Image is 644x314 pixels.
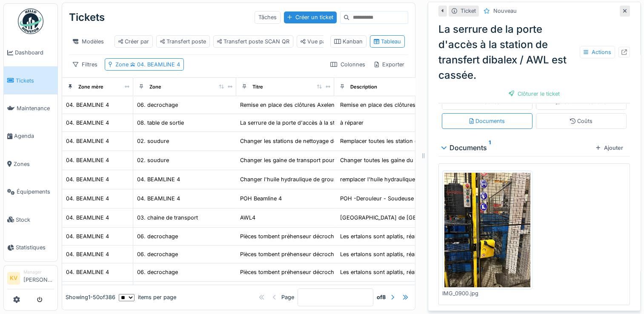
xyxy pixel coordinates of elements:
[66,194,109,203] div: 04. BEAMLINE 4
[129,61,180,68] span: 04. BEAMLINE 4
[217,37,289,46] div: Transfert poste SCAN QR
[137,250,178,258] div: 06. decrochage
[4,39,57,66] a: Dashboard
[489,143,491,153] sup: 1
[340,232,464,240] div: Les ertalons sont aplatis, réaligner pince du h...
[505,88,563,100] div: Clôturer le ticket
[240,101,336,109] div: Remise en place des clôtures Axelent
[69,35,108,48] div: Modèles
[66,294,115,302] div: Showing 1 - 50 of 386
[442,143,592,153] div: Documents
[240,194,282,203] div: POH Beamline 4
[137,137,169,145] div: 02. soudure
[240,232,343,240] div: Pièces tombent préhenseur décrochage
[137,119,184,127] div: 08. table de sortie
[66,268,109,276] div: 04. BEAMLINE 4
[14,132,54,140] span: Agenda
[16,243,54,251] span: Statistiques
[340,175,415,183] div: remplacer l'huile hydraulique
[284,11,337,23] div: Créer un ticket
[240,156,381,164] div: Changer les gaine de transport pour cable de soudure
[374,37,401,46] div: Tableau
[240,250,343,258] div: Pièces tombent préhenseur décrochage
[340,101,436,109] div: Remise en place des clôtures Axelent
[340,194,516,203] div: POH -Derouleur - Soudeuse Automatique - [GEOGRAPHIC_DATA]...
[340,268,464,276] div: Les ertalons sont aplatis, réaligner pince du h...
[340,137,470,145] div: Remplacer toutes les station de nettoyage. Envo...
[137,268,178,276] div: 06. decrochage
[149,83,161,91] div: Zone
[14,160,54,168] span: Zones
[255,11,280,23] div: Tâches
[137,232,178,240] div: 06. decrochage
[137,175,180,183] div: 04. BEAMLINE 4
[240,137,355,145] div: Changer les stations de nettoyage des robot
[442,289,532,297] div: IMG_0900.jpg
[4,122,57,150] a: Agenda
[350,83,377,91] div: Description
[7,269,54,289] a: KV Manager[PERSON_NAME]
[4,66,57,94] a: Tickets
[115,60,180,69] div: Zone
[66,119,109,127] div: 04. BEAMLINE 4
[137,101,178,109] div: 06. decrochage
[240,175,372,183] div: Changer l'huile hydraulique de groupe hydraulique
[23,269,54,275] div: Manager
[137,194,180,203] div: 04. BEAMLINE 4
[4,150,57,178] a: Zones
[16,77,54,85] span: Tickets
[469,117,505,125] div: Documents
[66,156,109,164] div: 04. BEAMLINE 4
[4,206,57,233] a: Stock
[4,234,57,261] a: Statistiques
[137,214,198,222] div: 03. chaine de transport
[16,216,54,224] span: Stock
[18,9,43,34] img: Badge_color-CXgf-gQk.svg
[377,294,386,302] strong: of 8
[493,7,517,15] div: Nouveau
[66,232,109,240] div: 04. BEAMLINE 4
[4,178,57,206] a: Équipements
[340,250,464,258] div: Les ertalons sont aplatis, réaligner pince du h...
[371,58,408,71] div: Exporter
[580,46,615,58] div: Actions
[78,83,103,91] div: Zone mère
[301,37,346,46] div: Vue par défaut
[66,101,109,109] div: 04. BEAMLINE 4
[17,104,54,112] span: Maintenance
[66,137,109,145] div: 04. BEAMLINE 4
[240,214,255,222] div: AWL4
[118,37,149,46] div: Créer par
[69,58,101,71] div: Filtres
[17,188,54,196] span: Équipements
[160,37,206,46] div: Transfert poste
[69,6,105,29] div: Tickets
[570,117,592,125] div: Coûts
[15,49,54,57] span: Dashboard
[7,272,20,285] li: KV
[137,156,169,164] div: 02. soudure
[444,173,530,287] img: 3ymc3dmpspqzvuutdm9y5vwcc41q
[240,268,343,276] div: Pièces tombent préhenseur décrochage
[4,94,57,122] a: Maintenance
[438,22,630,83] div: La serrure de la porte d'accès à la station de transfert dibalex / AWL est cassée.
[334,37,363,46] div: Kanban
[340,119,364,127] div: à réparer
[461,7,476,15] div: Ticket
[240,119,447,127] div: La serrure de la porte d'accès à la station de transfert dibalex / AWL est cassée.
[23,269,54,287] li: [PERSON_NAME]
[326,58,369,71] div: Colonnes
[66,250,109,258] div: 04. BEAMLINE 4
[340,214,512,222] div: [GEOGRAPHIC_DATA] de [GEOGRAPHIC_DATA] chaîne à crochets.
[592,142,627,154] div: Ajouter
[119,294,176,302] div: items per page
[66,175,109,183] div: 04. BEAMLINE 4
[252,83,263,91] div: Titre
[281,294,294,302] div: Page
[66,214,109,222] div: 04. BEAMLINE 4
[340,156,469,164] div: Changer toutes les gaine du transport de cable ...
